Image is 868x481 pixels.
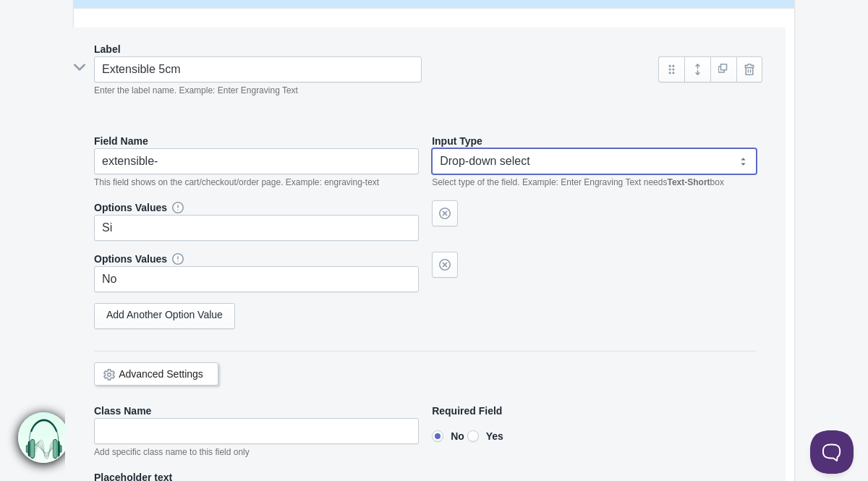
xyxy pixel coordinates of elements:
[432,430,443,442] input: No
[94,447,250,457] em: Add specific class name to this field only
[94,404,151,418] label: Class Name
[94,252,167,266] label: Options Values
[467,430,479,442] input: Yes
[94,85,298,95] em: Enter the label name. Example: Enter Engraving Text
[432,177,724,187] em: Select type of the field. Example: Enter Engraving Text needs box
[467,429,503,443] label: Yes
[18,412,69,463] img: bxm.png
[94,200,167,215] label: Options Values
[94,42,121,56] label: Label
[432,404,502,418] label: Required Field
[94,134,148,148] label: Field Name
[810,430,854,474] iframe: Toggle Customer Support
[432,134,482,148] label: Input Type
[667,177,710,187] b: Text-Short
[432,429,464,443] label: No
[94,303,235,329] a: Add Another Option Value
[94,177,379,187] em: This field shows on the cart/checkout/order page. Example: engraving-text
[119,368,203,380] a: Advanced Settings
